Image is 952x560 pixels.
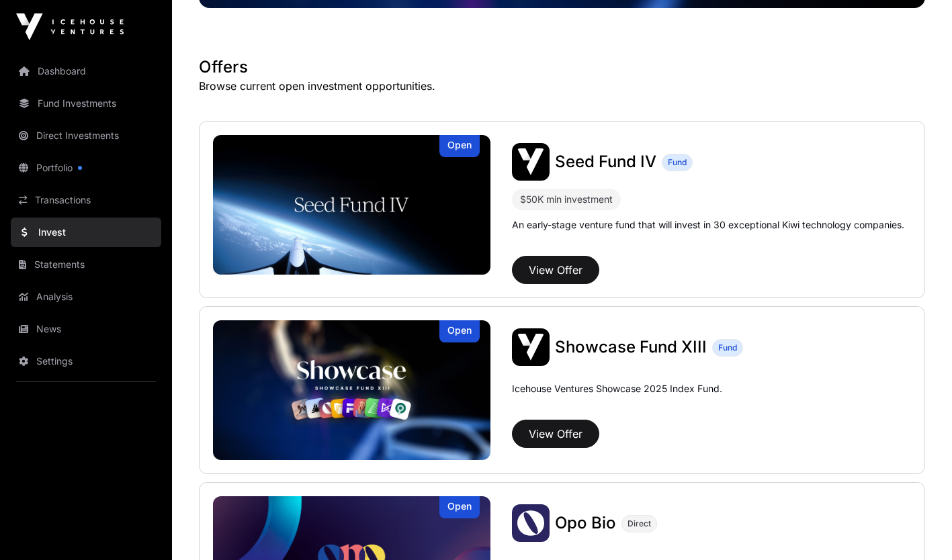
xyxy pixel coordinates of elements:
div: $50K min investment [512,189,621,210]
div: Open [439,496,480,518]
span: Showcase Fund XIII [555,337,707,357]
span: Fund [668,157,687,168]
a: Seed Fund IV [555,151,656,173]
a: News [11,314,161,344]
img: Showcase Fund XIII [213,320,490,460]
span: Direct [628,518,651,529]
img: Icehouse Ventures Logo [16,13,124,40]
h1: Offers [199,56,925,78]
a: Statements [11,250,161,279]
a: Portfolio [11,153,161,183]
a: Showcase Fund XIIIOpen [213,320,490,460]
a: Seed Fund IVOpen [213,135,490,275]
a: Transactions [11,185,161,215]
button: View Offer [512,420,599,448]
a: Fund Investments [11,89,161,118]
span: Seed Fund IV [555,152,656,171]
button: View Offer [512,256,599,284]
div: Open [439,135,480,157]
img: Seed Fund IV [512,143,550,181]
img: Seed Fund IV [213,135,490,275]
a: Analysis [11,282,161,312]
iframe: Chat Widget [885,496,952,560]
a: Opo Bio [555,512,616,534]
span: Opo Bio [555,513,616,532]
div: Open [439,320,480,342]
p: Icehouse Ventures Showcase 2025 Index Fund. [512,382,722,395]
div: $50K min investment [520,191,613,207]
a: Direct Investments [11,121,161,150]
a: Invest [11,218,161,247]
a: Dashboard [11,56,161,86]
img: Opo Bio [512,504,550,542]
p: Browse current open investment opportunities. [199,78,925,94]
span: Fund [718,342,737,353]
a: Showcase Fund XIII [555,336,707,358]
img: Showcase Fund XIII [512,328,550,366]
a: Settings [11,346,161,376]
p: An early-stage venture fund that will invest in 30 exceptional Kiwi technology companies. [512,218,904,232]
